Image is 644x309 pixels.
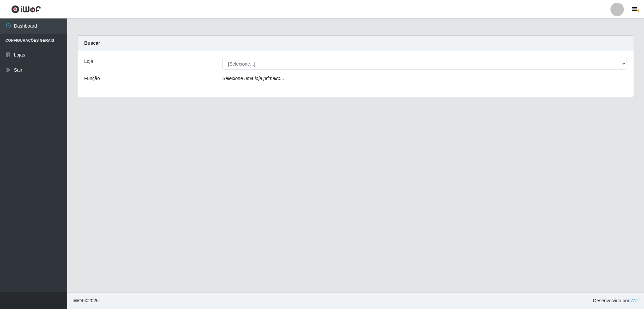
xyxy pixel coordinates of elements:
label: Função [84,75,100,82]
a: iWof [629,298,639,303]
label: Loja [84,58,93,65]
span: Desenvolvido por [593,297,639,304]
span: © 2025 . [72,297,100,304]
strong: Buscar [84,40,100,46]
i: Selecione uma loja primeiro... [222,76,284,81]
img: CoreUI Logo [11,5,41,13]
span: IWOF [72,298,85,303]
